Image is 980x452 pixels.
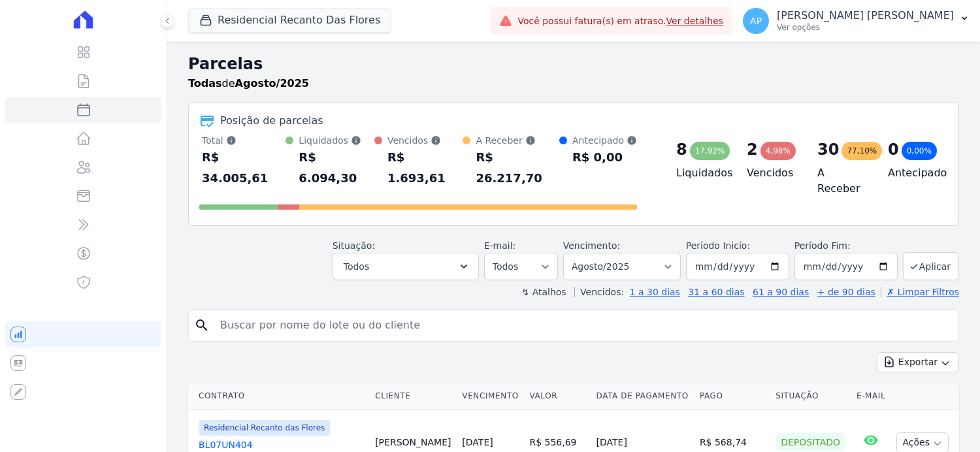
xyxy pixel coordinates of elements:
span: Residencial Recanto das Flores [199,420,330,436]
button: Aplicar [903,252,959,280]
div: Vencidos [387,134,463,147]
div: 0 [888,139,899,160]
label: Vencimento: [563,240,620,251]
h2: Parcelas [188,52,959,76]
strong: Todas [188,77,222,89]
h4: Antecipado [888,165,938,181]
button: Exportar [877,352,959,372]
th: Data de Pagamento [591,383,694,410]
label: E-mail: [484,240,516,251]
h4: Liquidados [676,165,726,181]
div: R$ 34.005,61 [202,147,286,189]
div: R$ 6.094,30 [299,147,374,189]
i: search [194,317,210,333]
div: A Receber [476,134,559,147]
th: Valor [524,383,591,410]
div: R$ 1.693,61 [387,147,463,189]
div: 8 [676,139,687,160]
div: R$ 26.217,70 [476,147,559,189]
p: Ver opções [777,22,954,33]
th: Contrato [188,383,370,410]
h4: Vencidos [747,165,796,181]
a: 1 a 30 dias [630,287,680,297]
th: Pago [694,383,770,410]
span: Todos [344,259,369,274]
div: Liquidados [299,134,374,147]
a: Ver detalhes [666,16,724,26]
p: [PERSON_NAME] [PERSON_NAME] [777,9,954,22]
p: de [188,76,309,91]
div: 77,10% [841,142,882,160]
div: Antecipado [572,134,637,147]
button: AP [PERSON_NAME] [PERSON_NAME] Ver opções [732,3,980,39]
span: Você possui fatura(s) em atraso. [517,14,723,28]
a: + de 90 dias [817,287,875,297]
div: 2 [747,139,758,160]
label: Situação: [333,240,375,251]
a: ✗ Limpar Filtros [881,287,959,297]
div: Total [202,134,286,147]
div: 4,98% [760,142,796,160]
a: 61 a 90 dias [753,287,809,297]
th: Situação [770,383,851,410]
label: ↯ Atalhos [521,287,566,297]
th: Vencimento [457,383,524,410]
label: Vencidos: [574,287,624,297]
span: AP [750,16,762,25]
th: E-mail [851,383,891,410]
div: 17,92% [690,142,730,160]
input: Buscar por nome do lote ou do cliente [212,312,953,338]
button: Todos [333,253,479,280]
div: 0,00% [902,142,937,160]
strong: Agosto/2025 [235,77,309,89]
div: Posição de parcelas [220,113,323,129]
div: Depositado [776,433,845,451]
div: R$ 0,00 [572,147,637,168]
button: Residencial Recanto Das Flores [188,8,391,33]
label: Período Fim: [794,239,898,253]
h4: A Receber [817,165,867,197]
label: Período Inicío: [686,240,750,251]
div: 30 [817,139,839,160]
a: 31 a 60 dias [688,287,744,297]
